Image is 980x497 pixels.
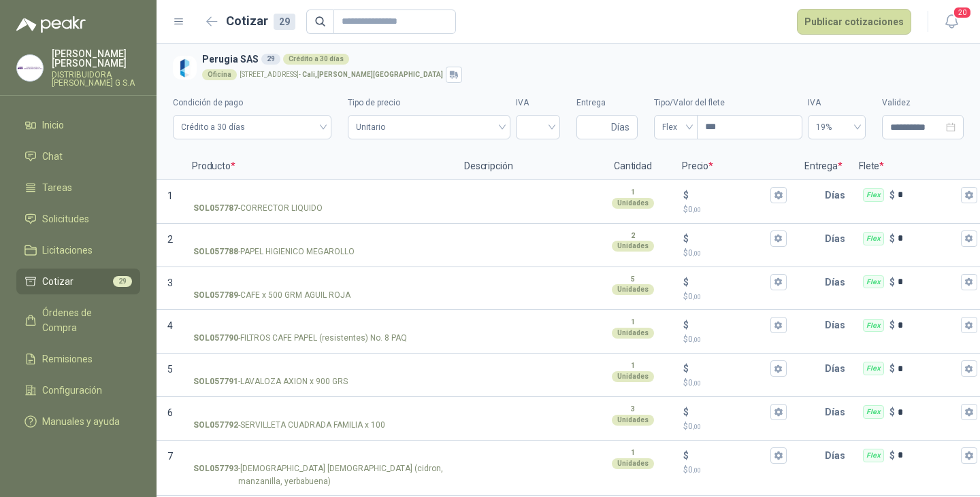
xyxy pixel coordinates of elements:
div: 29 [261,54,280,65]
p: DISTRIBUIDORA [PERSON_NAME] G S.A [52,71,140,87]
p: $ [889,448,895,463]
span: ,00 [693,379,701,387]
input: SOL057788-PAPEL HIGIENICO MEGAROLLO [193,234,446,244]
div: Unidades [612,371,654,382]
input: SOL057790-FILTROS CAFE PAPEL (resistentes) No. 8 PAQ [193,320,446,330]
p: Días [825,442,851,469]
button: Flex $ [961,404,977,420]
div: Crédito a 30 días [283,54,349,65]
p: $ [683,361,689,376]
p: 1 [631,187,635,198]
span: Flex [662,117,689,137]
input: Flex $ [898,407,958,417]
p: - PAPEL HIGIENICO MEGAROLLO [193,245,355,258]
p: Entrega [796,153,851,180]
span: 0 [688,205,701,214]
p: $ [683,188,689,203]
div: Flex [863,188,884,202]
span: 20 [953,6,972,19]
p: $ [889,361,895,376]
button: Flex $ [961,447,977,464]
span: Días [611,116,630,139]
span: Cotizar [42,274,73,289]
span: Solicitudes [42,211,89,226]
strong: SOL057792 [193,419,238,432]
p: - LAVALOZA AXION x 900 GRS [193,375,348,388]
p: $ [889,405,895,419]
input: Flex $ [898,277,958,287]
a: Remisiones [16,346,140,372]
input: SOL057787-CORRECTOR LIQUIDO [193,190,446,201]
p: 3 [631,404,635,415]
p: Días [825,182,851,209]
h3: Perugia SAS [202,52,958,67]
input: $$0,00 [691,277,768,287]
p: $ [889,188,895,203]
strong: Cali , [PERSON_NAME][GEOGRAPHIC_DATA] [302,71,443,78]
div: Unidades [612,198,654,209]
p: $ [889,275,895,290]
button: $$0,00 [770,360,787,377]
label: Tipo de precio [348,97,510,109]
strong: SOL057793 [193,462,238,488]
p: Días [825,311,851,339]
input: $$0,00 [691,364,768,374]
p: 1 [631,360,635,371]
span: ,00 [693,250,701,257]
span: Órdenes de Compra [42,305,127,335]
input: $$0,00 [691,320,768,330]
strong: SOL057791 [193,375,238,388]
span: Inicio [42,118,64,133]
p: $ [683,231,689,246]
div: Flex [863,319,884,332]
span: 0 [688,378,701,388]
input: SOL057791-LAVALOZA AXION x 900 GRS [193,364,446,374]
span: 0 [688,465,701,475]
input: Flex $ [898,450,958,460]
label: Tipo/Valor del flete [654,97,802,109]
strong: SOL057787 [193,202,238,215]
p: - FILTROS CAFE PAPEL (resistentes) No. 8 PAQ [193,332,407,345]
a: Inicio [16,112,140,138]
div: Unidades [612,241,654,252]
div: Unidades [612,415,654,426]
span: 0 [688,335,701,344]
button: Publicar cotizaciones [797,9,911,35]
img: Company Logo [17,55,43,81]
div: Flex [863,449,884,462]
p: Descripción [456,153,592,180]
p: - [DEMOGRAPHIC_DATA] [DEMOGRAPHIC_DATA] (cidron, manzanilla, yerbabuena) [193,462,446,488]
span: 0 [688,248,701,258]
a: Configuración [16,377,140,403]
p: - SERVILLETA CUADRADA FAMILIA x 100 [193,419,385,432]
input: $$0,00 [691,450,768,460]
span: Configuración [42,383,102,398]
span: Chat [42,149,63,164]
span: Manuales y ayuda [42,414,120,429]
div: Flex [863,232,884,245]
p: $ [683,464,787,477]
p: 1 [631,447,635,458]
span: ,00 [693,423,701,430]
span: 0 [688,292,701,301]
p: Días [825,269,851,296]
span: 6 [167,407,173,418]
p: Producto [184,153,456,180]
span: Crédito a 30 días [181,117,323,137]
input: $$0,00 [691,407,768,417]
p: Cantidad [592,153,674,180]
input: Flex $ [898,190,958,200]
button: Flex $ [961,274,977,290]
a: Órdenes de Compra [16,300,140,341]
button: $$0,00 [770,274,787,290]
span: Unitario [356,117,502,137]
input: SOL057793-[DEMOGRAPHIC_DATA] [DEMOGRAPHIC_DATA] (cidron, manzanilla, yerbabuena) [193,451,446,461]
span: ,00 [693,336,701,343]
p: 1 [631,317,635,328]
p: Días [825,355,851,382]
input: SOL057789-CAFE x 500 GRM AGUIL ROJA [193,277,446,288]
p: $ [683,448,689,463]
span: 19% [816,117,857,137]
input: SOL057792-SERVILLETA CUADRADA FAMILIA x 100 [193,407,446,417]
p: - CAFE x 500 GRM AGUIL ROJA [193,289,350,302]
